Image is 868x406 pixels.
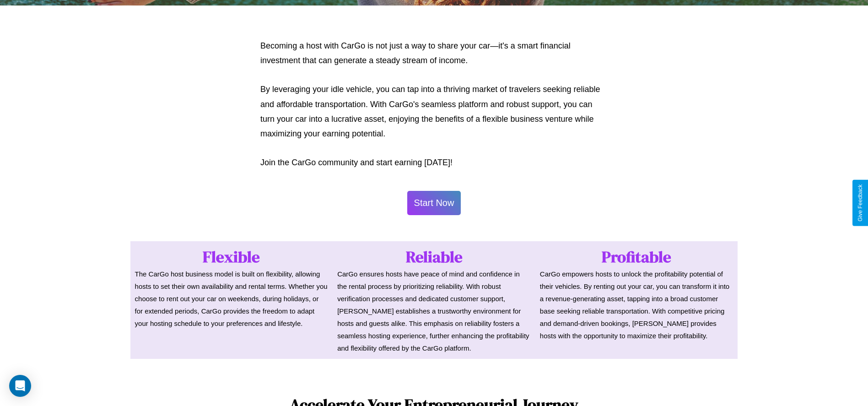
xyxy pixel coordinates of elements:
button: Start Now [407,191,461,215]
div: Give Feedback [857,184,863,222]
div: Open Intercom Messenger [9,375,31,397]
p: Join the CarGo community and start earning [DATE]! [260,155,608,170]
p: By leveraging your idle vehicle, you can tap into a thriving market of travelers seeking reliable... [260,82,608,141]
p: Becoming a host with CarGo is not just a way to share your car—it's a smart financial investment ... [260,38,608,68]
h1: Profitable [540,246,733,268]
p: The CarGo host business model is built on flexibility, allowing hosts to set their own availabili... [135,268,329,330]
h1: Reliable [337,246,531,268]
p: CarGo empowers hosts to unlock the profitability potential of their vehicles. By renting out your... [540,268,733,342]
h1: Flexible [135,246,329,268]
p: CarGo ensures hosts have peace of mind and confidence in the rental process by prioritizing relia... [337,268,531,354]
